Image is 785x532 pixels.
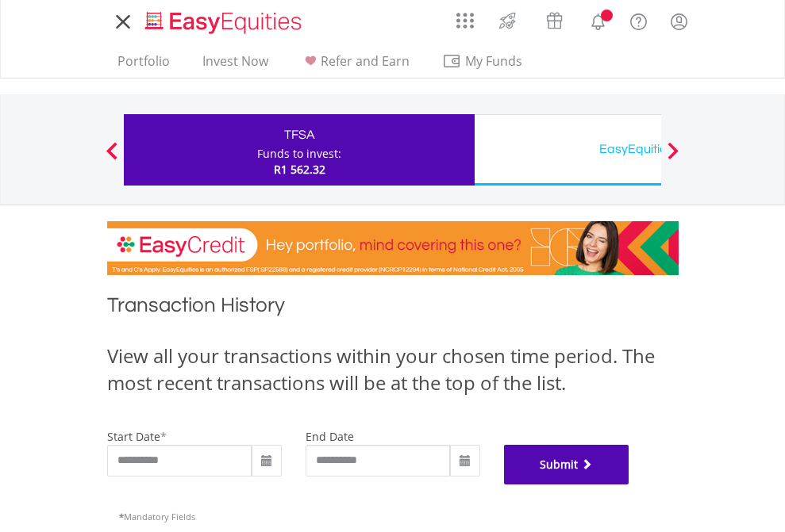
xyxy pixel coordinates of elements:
[321,52,410,70] span: Refer and Earn
[578,4,618,36] a: Notifications
[257,146,341,162] div: Funds to invest:
[504,445,629,484] button: Submit
[96,150,128,166] button: Previous
[196,53,275,78] a: Invest Now
[442,51,546,71] span: My Funds
[111,53,176,78] a: Portfolio
[139,4,308,36] a: Home page
[142,10,308,36] img: EasyEquities_Logo.png
[618,4,659,36] a: FAQ's and Support
[133,124,465,146] div: TFSA
[456,12,474,29] img: grid-menu-icon.svg
[657,150,689,166] button: Next
[107,221,679,275] img: EasyCredit Promotion Banner
[107,291,679,327] h1: Transaction History
[294,53,416,78] a: Refer and Earn
[274,162,325,177] span: R1 562.32
[446,4,484,29] a: AppsGrid
[541,8,568,33] img: vouchers-v2.svg
[107,429,160,444] label: start date
[107,343,679,397] div: View all your transactions within your chosen time period. The most recent transactions will be a...
[494,8,521,33] img: thrive-v2.svg
[306,429,354,444] label: end date
[659,4,699,39] a: My Profile
[531,4,578,33] a: Vouchers
[119,511,195,522] span: Mandatory Fields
